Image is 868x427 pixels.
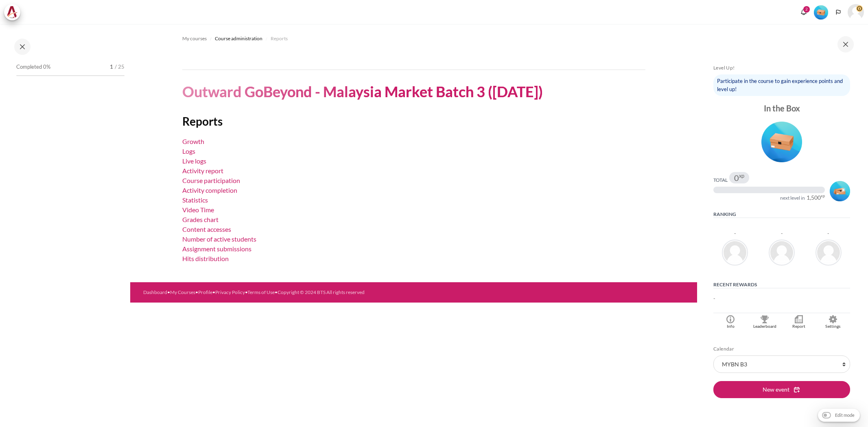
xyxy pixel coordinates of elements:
[143,289,167,295] a: Dashboard
[713,346,850,352] h5: Calendar
[182,206,214,213] a: Video Time
[182,245,251,253] a: Assignment submissions
[811,4,831,20] a: Level #1
[830,180,850,201] div: Level #2
[182,82,543,101] h1: Outward GoBeyond - Malaysia Market Batch 3 ([DATE])
[271,34,288,44] a: Reports
[750,323,780,330] div: Leaderboard
[182,196,208,204] a: Statistics
[803,6,810,13] div: 2
[748,313,782,330] a: Leaderboard
[115,63,125,71] span: / 25
[713,65,850,71] h5: Level Up!
[816,313,850,330] a: Settings
[715,323,746,330] div: Info
[182,34,207,44] a: My courses
[713,74,850,96] div: Participate in the course to gain experience points and level up!
[16,61,125,84] a: Completed 0% 1 / 25
[734,174,744,182] div: 0
[182,176,240,184] a: Course participation
[734,174,739,182] span: 0
[734,231,736,236] div: -
[7,6,18,18] img: Architeck
[271,35,288,42] span: Reports
[814,5,828,20] img: Level #1
[182,186,237,194] a: Activity completion
[215,289,245,295] a: Privacy Policy
[182,157,206,165] a: Live logs
[798,6,810,18] div: Show notification window with 2 new notifications
[4,4,24,20] a: Architeck Architeck
[182,32,645,45] nav: Navigation bar
[713,177,728,183] div: Total
[143,289,442,296] div: • • • • •
[713,381,850,398] button: New event
[713,211,850,218] h5: Ranking
[848,4,864,20] a: User menu
[182,167,223,174] a: Activity report
[827,231,829,236] div: -
[713,313,748,330] a: Info
[130,24,697,282] section: Content
[713,295,850,303] p: -
[170,289,195,295] a: My Courses
[818,323,848,330] div: Settings
[182,216,219,223] a: Grades chart
[761,122,802,162] img: Level #1
[215,35,262,42] span: Course administration
[182,235,256,243] a: Number of active students
[713,102,850,114] div: In the Box
[781,231,783,236] div: -
[278,289,365,295] a: Copyright © 2024 BTS All rights reserved
[807,195,821,200] span: 1,500
[763,385,789,394] span: New event
[832,6,844,18] button: Languages
[110,63,113,71] span: 1
[182,225,231,233] a: Content accesses
[247,289,275,295] a: Terms of Use
[16,63,50,71] span: Completed 0%
[182,114,645,129] h2: Reports
[814,4,828,20] div: Level #1
[198,289,212,295] a: Profile
[182,255,229,262] a: Hits distribution
[830,181,850,201] img: Level #2
[780,195,805,201] div: next level in
[182,137,204,145] a: Growth
[739,174,744,177] span: xp
[713,281,850,288] h5: Recent rewards
[713,119,850,162] div: Level #1
[182,35,207,42] span: My courses
[784,323,814,330] div: Report
[782,313,816,330] a: Report
[821,195,825,197] span: xp
[182,147,195,155] a: Logs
